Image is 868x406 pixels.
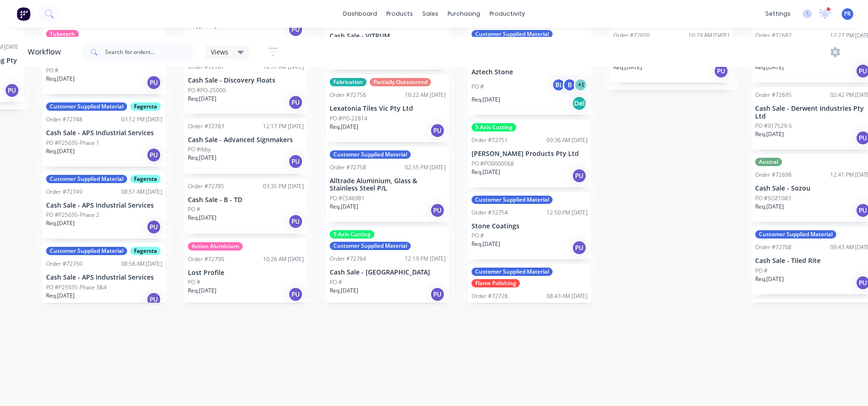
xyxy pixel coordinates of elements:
[330,177,446,193] p: Alltrade Aluminium, Glass & Stainless Steel P/L
[755,158,782,166] div: Austral
[188,136,304,144] p: Cash Sale - Advanced Signmakers
[472,292,508,300] div: Order #72728
[105,43,196,61] input: Search for orders...
[121,260,162,268] div: 08:56 AM [DATE]
[755,303,836,311] div: Customer Supplied Material
[418,7,443,21] div: sales
[330,194,365,203] p: PO #CS46981
[288,22,303,37] div: PU
[382,7,418,21] div: products
[472,268,553,276] div: Customer Supplied Material
[472,150,588,158] p: [PERSON_NAME] Products Pty Ltd
[188,269,304,277] p: Lost Profile
[472,279,520,287] div: Flame Polishing
[563,78,577,92] div: B
[188,278,200,287] p: PO #
[330,91,366,99] div: Order #72756
[572,96,587,111] div: Del
[755,31,792,40] div: Order #72682
[472,240,500,248] p: Req. [DATE]
[28,47,65,58] div: Workflow
[330,230,374,239] div: 5 Axis Cutting
[370,78,431,86] div: Partially Outsourced
[326,147,449,222] div: Customer Supplied MaterialOrder #7275802:55 PM [DATE]Alltrade Aluminium, Glass & Stainless Steel ...
[46,260,82,268] div: Order #72750
[263,122,304,131] div: 12:17 PM [DATE]
[330,269,446,276] p: Cash Sale - [GEOGRAPHIC_DATA]
[552,78,565,92] div: BL
[443,7,485,21] div: purchasing
[326,227,449,306] div: 5 Axis CuttingCustomer Supplied MaterialOrder #7276412:19 PM [DATE]Cash Sale - [GEOGRAPHIC_DATA]P...
[714,64,728,78] div: PU
[330,278,342,287] p: PO #
[42,99,166,167] div: Customer Supplied MaterialFagerstaOrder #7274803:12 PM [DATE]Cash Sale - APS Industrial ServicesP...
[146,75,161,90] div: PU
[46,202,162,209] p: Cash Sale - APS Industrial Services
[613,63,642,72] p: Req. [DATE]
[46,219,75,227] p: Req. [DATE]
[42,243,166,311] div: Customer Supplied MaterialFagerstaOrder #7275008:56 AM [DATE]Cash Sale - APS Industrial ServicesP...
[755,91,792,99] div: Order #72695
[430,123,445,138] div: PU
[472,30,553,38] div: Customer Supplied Material
[472,168,500,176] p: Req. [DATE]
[288,154,303,169] div: PU
[330,287,358,295] p: Req. [DATE]
[46,274,162,281] p: Cash Sale - APS Industrial Services
[405,91,446,99] div: 10:22 AM [DATE]
[46,247,127,255] div: Customer Supplied Material
[46,30,79,38] div: Tubetech
[130,175,161,183] div: Fagersta
[572,168,587,183] div: PU
[472,96,500,104] p: Req. [DATE]
[330,78,367,86] div: Fabrication
[46,75,75,83] p: Req. [DATE]
[755,171,792,179] div: Order #72698
[485,7,530,21] div: productivity
[211,47,228,57] span: Views
[755,122,792,130] p: PO #017529-S
[188,214,216,222] p: Req. [DATE]
[46,129,162,137] p: Cash Sale - APS Industrial Services
[188,122,224,131] div: Order #72783
[188,287,216,295] p: Req. [DATE]
[188,205,200,214] p: PO #
[17,7,30,21] img: Factory
[547,209,588,217] div: 12:50 PM [DATE]
[184,239,308,306] div: Action AluminiumOrder #7279010:26 AM [DATE]Lost ProfilePO #Req.[DATE]PU
[46,66,58,75] p: PO #
[472,209,508,217] div: Order #72754
[547,292,588,300] div: 08:43 AM [DATE]
[688,31,729,40] div: 10:29 AM [DATE]
[188,196,304,204] p: Cash Sale - B - TD
[46,175,127,183] div: Customer Supplied Material
[755,130,784,138] p: Req. [DATE]
[330,242,411,250] div: Customer Supplied Material
[188,182,224,191] div: Order #72785
[405,255,446,263] div: 12:19 PM [DATE]
[121,115,162,124] div: 03:12 PM [DATE]
[146,292,161,307] div: PU
[472,68,588,76] p: Aztech Stone
[130,102,161,111] div: Fagersta
[46,139,99,147] p: PO #P25035-Phase 1
[263,255,304,263] div: 10:26 AM [DATE]
[755,243,792,251] div: Order #72768
[326,74,449,142] div: FabricationPartially OutsourcedOrder #7275610:22 AM [DATE]Lexatonia Tiles Vic Pty LtdPO #PO-22814...
[188,77,304,84] p: Cash Sale - Discovery Floats
[46,292,75,300] p: Req. [DATE]
[613,31,650,40] div: Order #72650
[263,182,304,191] div: 03:35 PM [DATE]
[338,7,382,21] a: dashboard
[188,95,216,103] p: Req. [DATE]
[46,211,99,219] p: PO #P25035-Phase 2
[844,10,851,18] span: PR
[468,119,591,187] div: 5 Axis CuttingOrder #7275109:36 AM [DATE][PERSON_NAME] Products Pty LtdPO #PO0000068Req.[DATE]PU
[472,136,508,144] div: Order #72751
[472,196,553,204] div: Customer Supplied Material
[405,163,446,172] div: 02:55 PM [DATE]
[330,114,367,123] p: PO #PO-22814
[5,83,19,98] div: PU
[46,115,82,124] div: Order #72748
[468,192,591,260] div: Customer Supplied MaterialOrder #7275412:50 PM [DATE]Stone CoatingsPO #Req.[DATE]PU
